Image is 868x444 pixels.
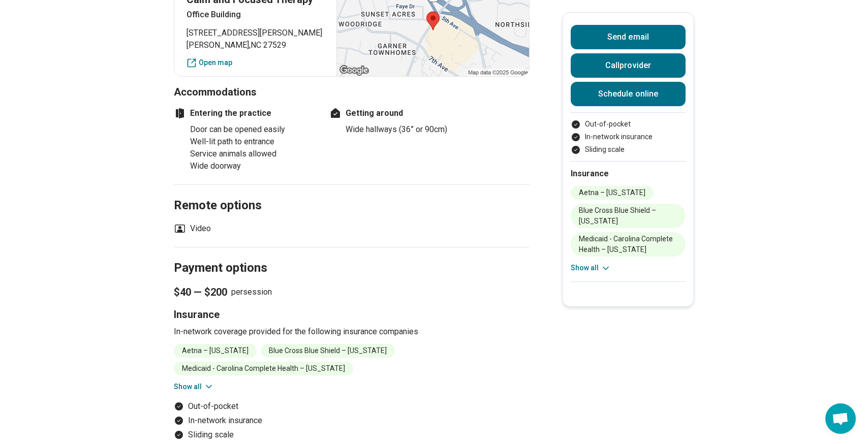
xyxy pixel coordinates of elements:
li: Wide doorway [190,160,316,172]
h3: Accommodations [174,85,530,99]
h2: Remote options [174,173,530,214]
button: Callprovider [571,53,686,78]
button: Show all [174,382,214,392]
li: Medicaid - Carolina Complete Health – [US_STATE] [174,362,353,375]
span: $40 — $200 [174,285,227,299]
p: In-network coverage provided for the following insurance companies [174,326,530,338]
li: Blue Cross Blue Shield – [US_STATE] [261,344,395,358]
li: Service animals allowed [190,148,316,160]
li: In-network insurance [174,415,530,427]
p: Office Building [187,9,324,21]
a: Open map [187,57,324,68]
h4: Entering the practice [174,107,316,119]
h2: Insurance [571,168,686,180]
li: Blue Cross Blue Shield – [US_STATE] [571,204,686,228]
li: Medicaid - Carolina Complete Health – [US_STATE] [571,232,686,257]
li: Out-of-pocket [571,119,686,130]
h2: Payment options [174,235,530,277]
li: Video [174,223,211,235]
div: Open chat [825,403,856,434]
li: Aetna – [US_STATE] [571,186,654,200]
h3: Insurance [174,307,530,322]
a: Schedule online [571,82,686,106]
ul: Payment options [174,400,530,441]
button: Send email [571,25,686,49]
li: Aetna – [US_STATE] [174,344,257,358]
li: Sliding scale [174,429,530,441]
ul: Payment options [571,119,686,155]
h4: Getting around [329,107,472,119]
li: Door can be opened easily [190,123,316,136]
li: Wide hallways (36” or 90cm) [346,123,472,136]
span: [STREET_ADDRESS][PERSON_NAME] [187,27,324,39]
p: per session [174,285,530,299]
li: Out-of-pocket [174,400,530,413]
li: In-network insurance [571,132,686,142]
li: Sliding scale [571,144,686,155]
span: [PERSON_NAME] , NC 27529 [187,39,324,51]
button: Show all [571,263,611,273]
li: Well-lit path to entrance [190,136,316,148]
